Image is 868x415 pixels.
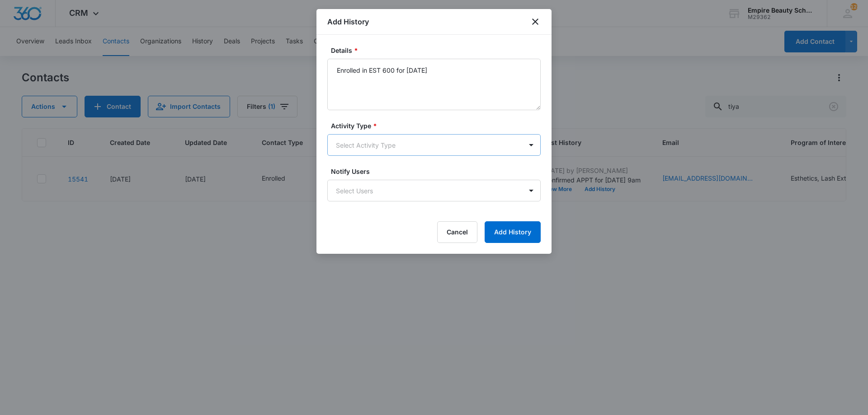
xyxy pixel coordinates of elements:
[437,221,477,243] button: Cancel
[327,16,369,27] h1: Add History
[485,221,541,243] button: Add History
[327,59,541,110] textarea: Enrolled in EST 600 for [DATE]
[331,167,544,176] label: Notify Users
[530,16,541,27] button: close
[331,46,544,55] label: Details
[331,121,544,131] label: Activity Type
